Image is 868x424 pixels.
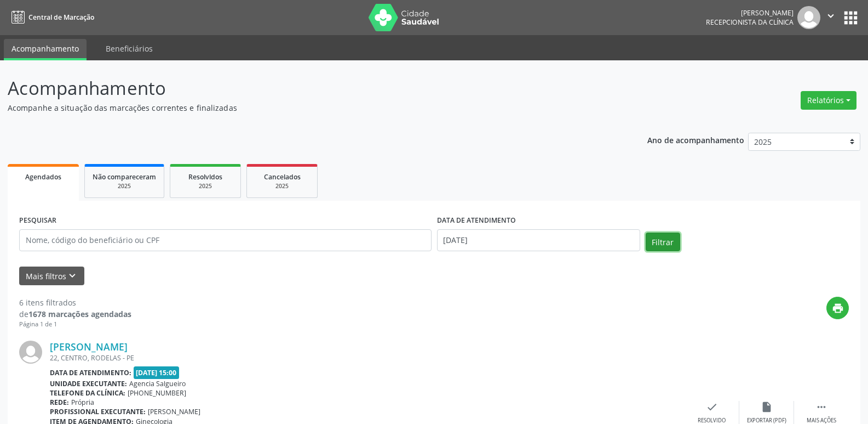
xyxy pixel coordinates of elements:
a: Central de Marcação [8,8,94,26]
i: insert_drive_file [761,401,773,413]
b: Profissional executante: [50,407,146,416]
i: print [832,302,844,314]
div: de [19,308,131,320]
i:  [825,10,837,22]
span: Recepcionista da clínica [706,18,794,27]
button: Filtrar [646,233,680,251]
strong: 1678 marcações agendadas [28,309,131,319]
span: Cancelados [264,172,301,182]
span: Resolvidos [188,172,222,182]
i: check [706,401,718,413]
span: Própria [71,398,94,407]
button: Mais filtroskeyboard_arrow_down [19,267,84,286]
b: Telefone da clínica: [50,388,125,398]
span: Não compareceram [93,172,156,182]
button: print [826,297,849,319]
b: Rede: [50,398,69,407]
div: 2025 [255,182,309,190]
label: DATA DE ATENDIMENTO [437,212,516,229]
button: Relatórios [801,91,856,110]
label: PESQUISAR [19,212,56,229]
input: Selecione um intervalo [437,229,640,251]
div: 6 itens filtrados [19,297,131,308]
p: Ano de acompanhamento [647,133,744,146]
div: 2025 [93,182,156,190]
span: Agencia Salgueiro [129,379,186,388]
span: Central de Marcação [28,13,94,22]
a: Acompanhamento [4,39,87,60]
img: img [19,341,42,364]
span: [DATE] 15:00 [134,366,180,379]
span: [PHONE_NUMBER] [128,388,186,398]
a: Beneficiários [98,39,160,58]
a: [PERSON_NAME] [50,341,128,353]
input: Nome, código do beneficiário ou CPF [19,229,432,251]
i:  [815,401,827,413]
b: Data de atendimento: [50,368,131,377]
span: [PERSON_NAME] [148,407,200,416]
button:  [820,6,841,29]
p: Acompanhamento [8,75,605,102]
b: Unidade executante: [50,379,127,388]
div: [PERSON_NAME] [706,8,794,18]
img: img [797,6,820,29]
button: apps [841,8,860,27]
i: keyboard_arrow_down [66,270,78,282]
div: 22, CENTRO, RODELAS - PE [50,353,685,363]
div: Página 1 de 1 [19,320,131,329]
p: Acompanhe a situação das marcações correntes e finalizadas [8,102,605,114]
div: 2025 [178,182,233,190]
span: Agendados [25,172,61,182]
